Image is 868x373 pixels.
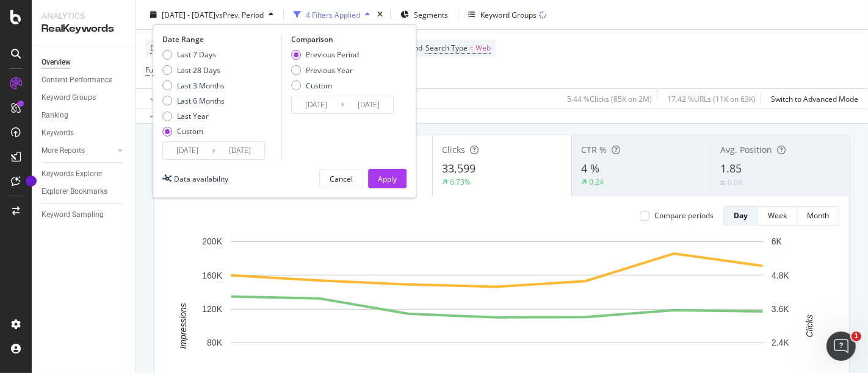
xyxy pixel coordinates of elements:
div: Custom [306,80,332,90]
span: Clicks [442,144,465,155]
div: 17.42 % URLs ( 11K on 63K ) [667,93,756,104]
div: Custom [291,80,359,90]
div: Custom [162,126,225,137]
div: 6.73% [450,177,471,187]
div: Data availability [174,173,228,183]
a: Content Performance [42,74,126,87]
div: Last 28 Days [162,65,225,75]
input: Start Date [163,142,212,159]
div: More Reports [42,144,85,157]
text: 120K [202,304,222,314]
div: Previous Year [291,65,359,75]
button: [DATE] - [DATE]vsPrev. Period [145,5,278,24]
div: Tooltip anchor [26,176,37,187]
text: 3.6K [772,304,789,314]
a: Explorer Bookmarks [42,185,126,198]
div: Comparison [291,34,397,44]
div: 5.44 % Clicks ( 85K on 2M ) [567,93,652,104]
button: Day [723,206,758,226]
div: 0.24 [589,177,604,187]
div: Week [768,210,787,221]
div: Day [734,210,748,221]
div: Date Range [162,34,278,44]
div: Cancel [330,173,353,183]
div: RealKeywords [42,22,125,36]
button: Segments [396,5,453,24]
div: times [375,9,385,21]
div: Content Performance [42,74,112,87]
div: Previous Year [306,65,353,75]
text: 4.8K [772,271,789,280]
div: Last 28 Days [177,65,220,75]
span: Full URL [145,65,172,75]
button: Month [797,206,839,226]
text: 80K [207,338,223,348]
div: Explorer Bookmarks [42,185,107,198]
a: Keyword Sampling [42,208,126,221]
span: Segments [414,9,448,20]
span: Device [150,43,173,53]
div: 4 Filters Applied [306,9,360,20]
div: Compare periods [654,210,714,221]
button: Apply [368,169,407,188]
div: Last 3 Months [162,80,225,90]
span: 4 % [581,161,599,176]
text: Impressions [178,303,188,349]
input: End Date [215,142,264,159]
a: Keywords [42,127,126,140]
span: 33,599 [442,161,476,176]
span: CTR % [581,144,607,155]
div: Keyword Sampling [42,208,104,221]
div: Previous Period [306,49,359,60]
div: Last Year [177,111,209,121]
div: Month [807,210,829,221]
span: Web [476,40,491,57]
div: Previous Period [291,49,359,60]
div: 0.08 [728,177,742,188]
div: Custom [177,126,203,137]
div: Keyword Groups [480,9,537,20]
input: End Date [344,96,393,113]
text: 200K [202,236,222,246]
div: Switch to Advanced Mode [771,93,858,104]
div: Ranking [42,109,68,122]
a: Ranking [42,109,126,122]
button: Week [758,206,797,226]
button: 4 Filters Applied [289,5,375,24]
span: Avg. Position [720,144,772,155]
a: More Reports [42,144,114,157]
div: Keywords [42,127,74,140]
text: 2.4K [772,338,789,348]
div: Keywords Explorer [42,168,103,180]
div: Last 3 Months [177,80,225,90]
div: Analytics [42,10,125,22]
div: Last Year [162,111,225,121]
button: Apply [145,89,181,108]
div: Last 7 Days [177,49,216,60]
span: = [469,43,474,53]
button: Cancel [319,169,363,188]
text: Clicks [805,314,814,337]
input: Start Date [292,96,341,113]
div: Apply [378,173,397,183]
text: 6K [772,236,783,246]
a: Overview [42,56,126,69]
span: 1 [852,332,861,341]
span: 1.85 [720,161,742,176]
div: Last 6 Months [177,96,225,106]
img: Equal [720,181,725,185]
iframe: Intercom live chat [826,332,856,361]
span: Search Type [425,43,468,53]
div: Overview [42,56,71,69]
div: Keyword Groups [42,91,96,104]
button: Switch to Advanced Mode [766,89,858,108]
div: Last 6 Months [162,96,225,106]
span: vs Prev. Period [215,9,264,20]
a: Keywords Explorer [42,168,126,180]
span: [DATE] - [DATE] [162,9,215,20]
div: Last 7 Days [162,49,225,60]
a: Keyword Groups [42,91,126,104]
text: 160K [202,271,222,280]
button: Keyword Groups [463,5,551,24]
